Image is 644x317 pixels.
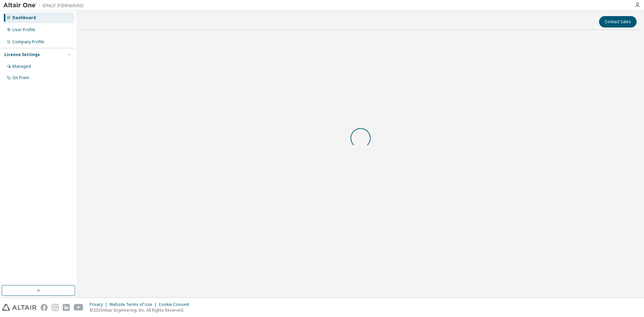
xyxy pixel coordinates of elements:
div: Cookie Consent [159,302,193,307]
div: License Settings [4,52,40,57]
div: On Prem [12,75,29,81]
img: instagram.svg [52,304,59,311]
div: Dashboard [12,15,36,20]
div: Website Terms of Use [109,302,159,307]
img: Altair One [3,2,87,9]
div: Company Profile [12,39,44,45]
div: Managed [12,64,31,69]
p: © 2025 Altair Engineering, Inc. All Rights Reserved. [90,307,193,313]
img: linkedin.svg [63,304,70,311]
div: User Profile [12,27,35,33]
img: youtube.svg [74,304,84,311]
button: Contact Sales [599,16,637,28]
img: facebook.svg [41,304,48,311]
div: Privacy [90,302,109,307]
img: altair_logo.svg [2,304,37,311]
